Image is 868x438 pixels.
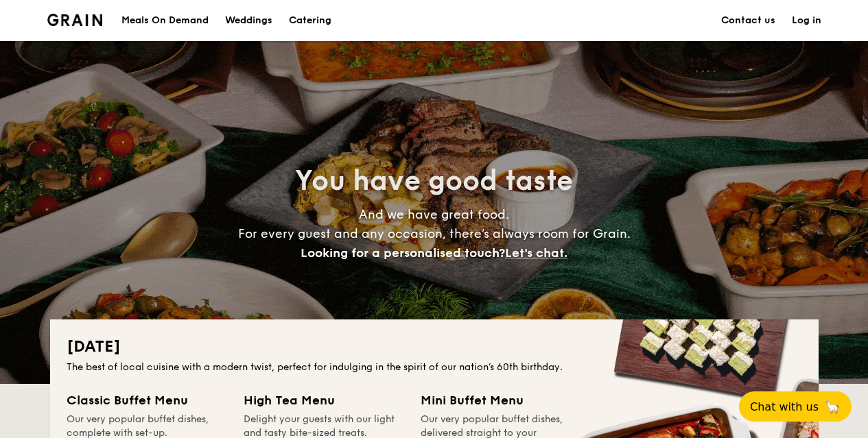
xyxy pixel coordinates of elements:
[67,391,227,410] div: Classic Buffet Menu
[750,400,819,413] span: Chat with us
[739,391,852,422] button: Chat with us🦙
[47,14,103,26] img: Grain
[505,245,567,260] span: Let's chat.
[67,361,802,374] div: The best of local cuisine with a modern twist, perfect for indulging in the spirit of our nation’...
[47,14,103,26] a: Logotype
[244,391,404,410] div: High Tea Menu
[67,336,802,358] h2: [DATE]
[421,391,581,410] div: Mini Buffet Menu
[824,399,841,415] span: 🦙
